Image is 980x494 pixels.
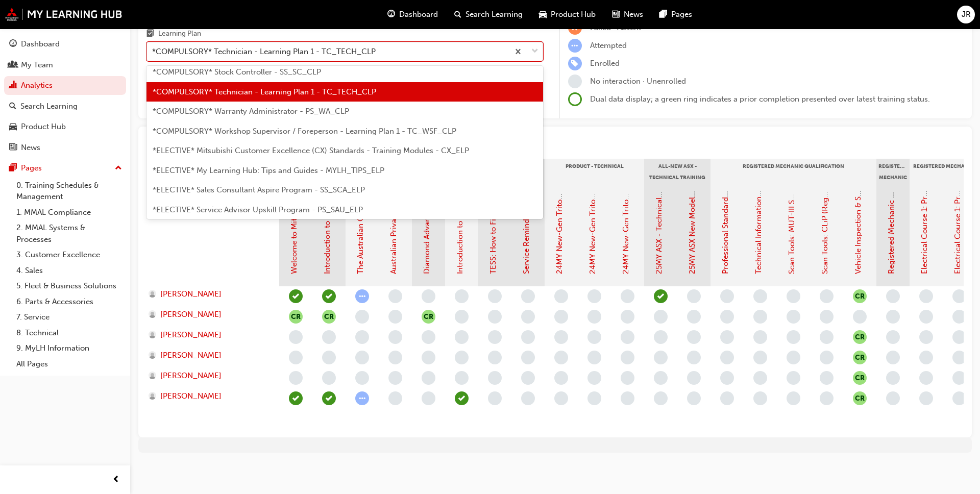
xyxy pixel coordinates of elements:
[720,391,734,405] span: learningRecordVerb_NONE-icon
[355,391,369,405] span: learningRecordVerb_ATTEMPT-icon
[387,8,395,21] span: guage-icon
[12,325,126,341] a: 8. Technical
[160,350,222,361] span: [PERSON_NAME]
[355,351,369,364] span: learningRecordVerb_NONE-icon
[355,330,369,344] span: learningRecordVerb_NONE-icon
[531,45,538,58] span: down-icon
[621,371,634,385] span: learningRecordVerb_NONE-icon
[160,390,222,402] span: [PERSON_NAME]
[654,289,668,303] span: learningRecordVerb_PASS-icon
[4,159,126,178] button: Pages
[422,371,435,385] span: learningRecordVerb_NONE-icon
[422,330,435,344] span: learningRecordVerb_NONE-icon
[787,371,800,385] span: learningRecordVerb_NONE-icon
[455,351,469,364] span: learningRecordVerb_NONE-icon
[153,166,384,175] span: *ELECTIVE* My Learning Hub: Tips and Guides - MYLH_TIPS_ELP
[590,94,930,104] span: Dual data display; a green ring indicates a prior completion presented over latest training status.
[886,289,900,303] span: learningRecordVerb_NONE-icon
[720,310,734,324] span: learningRecordVerb_NONE-icon
[554,310,568,324] span: learningRecordVerb_NONE-icon
[720,351,734,364] span: learningRecordVerb_NONE-icon
[919,371,933,385] span: learningRecordVerb_NONE-icon
[919,391,933,405] span: learningRecordVerb_NONE-icon
[149,329,269,341] a: [PERSON_NAME]
[820,289,834,303] span: learningRecordVerb_NONE-icon
[787,310,800,324] span: learningRecordVerb_NONE-icon
[720,289,734,303] span: learningRecordVerb_NONE-icon
[422,310,435,324] span: null-icon
[149,309,269,320] a: [PERSON_NAME]
[289,351,303,364] span: learningRecordVerb_NONE-icon
[820,371,834,385] span: learningRecordVerb_NONE-icon
[160,288,222,300] span: [PERSON_NAME]
[820,330,834,344] span: learningRecordVerb_NONE-icon
[587,330,601,344] span: learningRecordVerb_NONE-icon
[604,4,651,25] a: news-iconNews
[753,330,767,344] span: learningRecordVerb_NONE-icon
[886,310,900,324] span: learningRecordVerb_NONE-icon
[289,310,303,324] button: null-icon
[687,289,701,303] span: learningRecordVerb_NONE-icon
[886,351,900,364] span: learningRecordVerb_NONE-icon
[152,46,376,58] div: *COMPULSORY* Technician - Learning Plan 1 - TC_TECH_CLP
[112,474,120,486] span: prev-icon
[12,340,126,356] a: 9. MyLH Information
[153,205,363,214] span: *ELECTIVE* Service Advisor Upskill Program - PS_SAU_ELP
[9,61,17,70] span: people-icon
[521,289,535,303] span: learningRecordVerb_NONE-icon
[787,330,800,344] span: learningRecordVerb_NONE-icon
[160,370,222,382] span: [PERSON_NAME]
[21,59,53,71] div: My Team
[853,289,867,303] button: null-icon
[149,288,269,300] a: [PERSON_NAME]
[820,351,834,364] span: learningRecordVerb_NONE-icon
[21,162,42,174] div: Pages
[388,289,402,303] span: learningRecordVerb_NONE-icon
[853,330,867,344] button: null-icon
[554,371,568,385] span: learningRecordVerb_NONE-icon
[952,310,966,324] span: learningRecordVerb_NONE-icon
[4,56,126,75] a: My Team
[322,289,336,303] span: learningRecordVerb_PASS-icon
[153,146,469,155] span: *ELECTIVE* Mitsubishi Customer Excellence (CX) Standards - Training Modules - CX_ELP
[654,310,668,324] span: learningRecordVerb_NONE-icon
[455,167,464,274] a: Introduction to MiDealerAssist
[554,330,568,344] span: learningRecordVerb_NONE-icon
[687,391,701,405] span: learningRecordVerb_NONE-icon
[853,371,867,385] button: null-icon
[621,351,634,364] span: learningRecordVerb_NONE-icon
[952,330,966,344] span: learningRecordVerb_NONE-icon
[753,371,767,385] span: learningRecordVerb_NONE-icon
[886,391,900,405] span: learningRecordVerb_NONE-icon
[886,330,900,344] span: learningRecordVerb_NONE-icon
[446,4,531,25] a: search-iconSearch Learning
[554,351,568,364] span: learningRecordVerb_NONE-icon
[149,370,269,382] a: [PERSON_NAME]
[149,390,269,402] a: [PERSON_NAME]
[9,143,17,153] span: news-icon
[12,309,126,325] a: 7. Service
[4,138,126,157] a: News
[455,310,469,324] span: learningRecordVerb_NONE-icon
[624,9,643,20] span: News
[590,77,686,86] span: No interaction · Unenrolled
[355,289,369,303] span: learningRecordVerb_ATTEMPT-icon
[654,109,664,274] a: 25MY ASX - Technical and Service Introduction
[539,8,547,21] span: car-icon
[651,4,700,25] a: pages-iconPages
[654,330,668,344] span: learningRecordVerb_NONE-icon
[687,330,701,344] span: learningRecordVerb_NONE-icon
[521,351,535,364] span: learningRecordVerb_NONE-icon
[289,289,303,303] span: learningRecordVerb_COMPLETE-icon
[12,247,126,263] a: 3. Customer Excellence
[422,289,435,303] span: learningRecordVerb_NONE-icon
[12,278,126,294] a: 5. Fleet & Business Solutions
[671,9,692,20] span: Pages
[710,159,876,184] div: Registered Mechanic Qualification
[455,371,469,385] span: learningRecordVerb_NONE-icon
[153,127,456,136] span: *COMPULSORY* Workshop Supervisor / Foreperson - Learning Plan 1 - TC_WSF_CLP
